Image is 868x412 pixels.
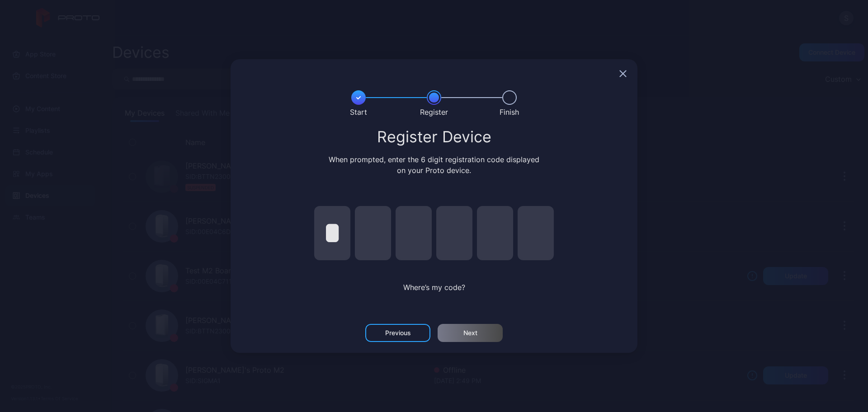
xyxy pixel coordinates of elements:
button: Previous [365,324,430,342]
div: Register [420,107,448,117]
input: pin code 1 of 6 [314,206,350,260]
input: pin code 2 of 6 [355,206,391,260]
input: pin code 5 of 6 [477,206,513,260]
button: Next [438,324,503,342]
input: pin code 3 of 6 [396,206,432,260]
div: Start [350,107,367,117]
div: When prompted, enter the 6 digit registration code displayed on your Proto device. [327,154,542,176]
span: Where’s my code? [403,283,465,292]
input: pin code 4 of 6 [436,206,472,260]
div: Previous [385,329,411,337]
input: pin code 6 of 6 [518,206,554,260]
div: Finish [500,107,519,117]
div: Next [463,329,477,337]
div: Register Device [241,129,627,145]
